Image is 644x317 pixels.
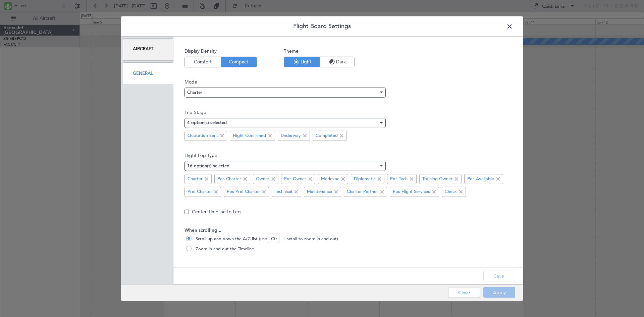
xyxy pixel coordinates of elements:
span: Charter [187,91,202,95]
span: Zoom in and out the Timeline [193,246,254,253]
span: Quotation Sent [187,133,218,139]
span: Technical [275,189,292,195]
span: Pos Pref Charter [227,189,260,195]
button: Light [284,57,320,67]
span: Pos Available [467,176,494,182]
span: Pos Flight Services [393,189,430,195]
div: Aircraft [123,38,173,60]
button: Comfort [185,57,221,67]
span: Completed [316,133,338,139]
span: Flight Confirmed [233,133,266,139]
span: Diplomatic [354,176,375,182]
span: Training Owner [422,176,452,182]
button: Compact [221,57,257,67]
span: Display Density [184,47,257,54]
label: Center Timeline to Leg [192,208,241,215]
mat-select-trigger: 4 option(s) selected [187,121,227,125]
span: When scrolling... [184,227,512,234]
span: Charter Partner [347,189,378,195]
span: Pref Charter [187,189,212,195]
span: Maintenance [307,189,332,195]
span: Medevac [321,176,339,182]
span: Pos Owner [284,176,306,182]
span: Check [445,189,457,195]
div: General [123,62,173,85]
button: Dark [320,57,354,67]
span: Pos Tech [390,176,408,182]
span: Pos Charter [217,176,241,182]
span: Mode [184,78,512,86]
mat-select-trigger: 16 option(s) selected [187,164,229,168]
span: Trip Stage [184,109,512,116]
span: Scroll up and down the A/C list (use Ctrl + scroll to zoom in and out) [193,236,338,243]
span: Charter [187,176,203,182]
header: Flight Board Settings [121,16,523,36]
span: Theme [284,47,355,54]
button: Close [448,287,480,298]
span: Owner [256,176,269,182]
span: Underway [281,133,301,139]
span: Flight Leg Type [184,152,512,159]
